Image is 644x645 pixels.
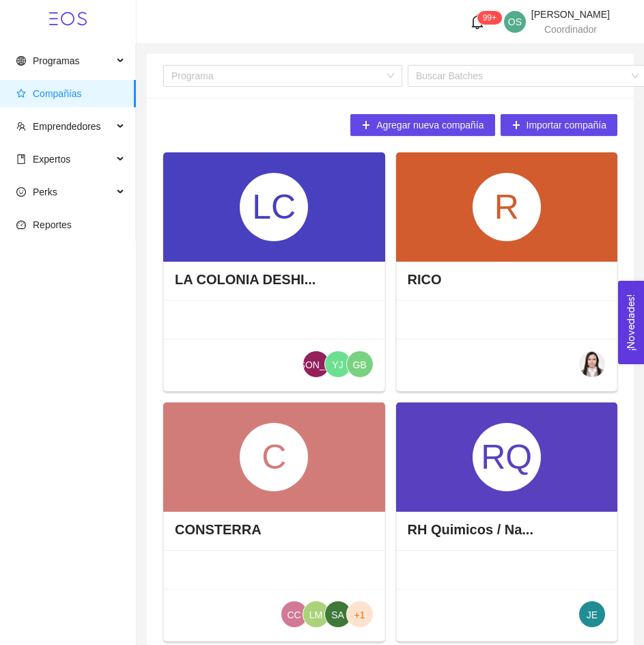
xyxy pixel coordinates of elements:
h4: RH Quimicos / Na... [408,520,533,539]
span: Perks [33,187,57,197]
span: smile [16,187,26,197]
img: 1614897654366-Foto-2699874-Priscila%20Terrazas.jpg [579,351,605,377]
span: Reportes [33,219,72,230]
h4: RICO [408,270,442,289]
div: R [473,173,541,241]
span: team [16,122,26,131]
span: Agregar nueva compañía [376,118,484,133]
span: LM [309,601,322,629]
button: plusAgregar nueva compañía [350,114,494,136]
span: JE [587,601,598,629]
span: +1 [354,601,365,629]
h4: CONSTERRA [175,520,262,539]
span: global [16,56,26,66]
span: book [16,154,26,164]
span: SA [331,601,344,629]
span: CC [287,601,300,629]
span: YJ [332,351,343,379]
span: Importar compañía [527,118,607,133]
sup: 6437 [477,11,502,25]
span: [PERSON_NAME] [531,9,610,20]
span: Programas [33,55,79,66]
span: Compañías [33,88,82,99]
span: Coordinador [544,24,597,35]
span: GB [352,351,366,379]
span: Emprendedores [33,121,101,132]
button: plusImportar compañía [501,114,618,136]
span: bell [470,14,485,29]
span: plus [361,120,371,131]
div: RQ [473,423,541,491]
span: [PERSON_NAME] [277,351,355,379]
div: LC [240,173,308,241]
div: C [240,423,308,491]
button: Open Feedback Widget [618,281,644,364]
span: OS [508,11,522,33]
span: Expertos [33,154,70,165]
span: plus [512,120,521,131]
span: dashboard [16,220,26,230]
span: star [16,89,26,98]
h4: LA COLONIA DESHI... [175,270,316,289]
